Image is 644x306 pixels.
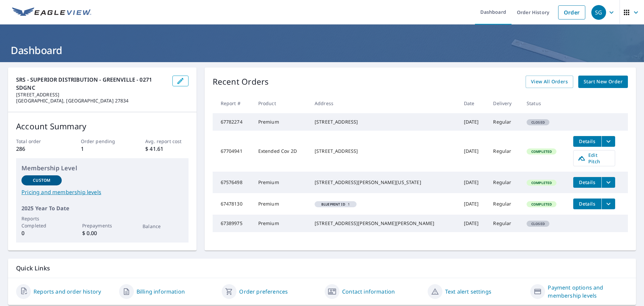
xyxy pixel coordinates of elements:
span: Details [577,201,597,207]
button: detailsBtn-67704941 [573,136,601,147]
p: $ 41.61 [145,145,188,153]
button: detailsBtn-67576498 [573,177,601,188]
span: Closed [527,120,549,125]
td: Premium [253,215,309,232]
td: 67704941 [213,131,253,172]
em: Blueprint ID [321,203,345,206]
td: Regular [488,193,521,215]
th: Status [521,93,568,113]
td: Premium [253,193,309,215]
a: View All Orders [526,76,573,88]
p: 0 [21,229,62,237]
h1: Dashboard [8,43,636,57]
span: View All Orders [531,78,568,86]
td: 67782274 [213,113,253,131]
span: Closed [527,221,549,226]
span: Completed [527,180,556,185]
p: Quick Links [16,264,628,272]
p: Total order [16,138,59,145]
div: [STREET_ADDRESS][PERSON_NAME][PERSON_NAME] [315,220,453,227]
p: Avg. report cost [145,138,188,145]
button: detailsBtn-67478130 [573,199,601,209]
p: 286 [16,145,59,153]
a: Contact information [342,288,395,296]
td: Regular [488,113,521,131]
p: Balance [143,223,183,230]
td: [DATE] [459,113,488,131]
a: Text alert settings [445,288,491,296]
p: [GEOGRAPHIC_DATA], [GEOGRAPHIC_DATA] 27834 [16,98,167,104]
p: Membership Level [21,164,183,173]
th: Product [253,93,309,113]
td: 67478130 [213,193,253,215]
span: Completed [527,149,556,154]
a: Billing information [137,288,185,296]
td: [DATE] [459,131,488,172]
button: filesDropdownBtn-67478130 [601,199,615,209]
a: Edit Pitch [573,150,615,166]
p: SRS - SUPERIOR DISTRIBUTION - GREENVILLE - 0271 SDGNC [16,76,167,92]
td: [DATE] [459,172,488,193]
td: Premium [253,113,309,131]
span: Completed [527,202,556,207]
img: EV Logo [12,7,91,17]
td: Regular [488,131,521,172]
th: Address [309,93,459,113]
td: Premium [253,172,309,193]
a: Start New Order [578,76,628,88]
a: Order preferences [239,288,288,296]
td: Extended Cov 2D [253,131,309,172]
p: Reports Completed [21,215,62,229]
span: Edit Pitch [578,152,611,165]
td: Regular [488,172,521,193]
p: 2025 Year To Date [21,204,183,212]
p: 1 [81,145,124,153]
span: 1 [317,203,354,206]
span: Start New Order [584,78,623,86]
td: 67389975 [213,215,253,232]
span: Details [577,138,597,144]
th: Delivery [488,93,521,113]
p: $ 0.00 [82,229,122,237]
a: Pricing and membership levels [21,188,183,196]
td: 67576498 [213,172,253,193]
td: Regular [488,215,521,232]
p: Order pending [81,138,124,145]
button: filesDropdownBtn-67704941 [601,136,615,147]
div: [STREET_ADDRESS] [315,148,453,155]
p: Custom [33,177,50,183]
td: [DATE] [459,215,488,232]
th: Report # [213,93,253,113]
a: Payment options and membership levels [548,283,628,300]
div: [STREET_ADDRESS] [315,119,453,125]
p: Account Summary [16,120,189,132]
div: [STREET_ADDRESS][PERSON_NAME][US_STATE] [315,179,453,186]
a: Reports and order history [34,288,101,296]
button: filesDropdownBtn-67576498 [601,177,615,188]
p: [STREET_ADDRESS] [16,92,167,98]
span: Details [577,179,597,185]
p: Prepayments [82,222,122,229]
td: [DATE] [459,193,488,215]
div: SG [591,5,606,20]
a: Order [558,5,585,19]
th: Date [459,93,488,113]
p: Recent Orders [213,76,269,88]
